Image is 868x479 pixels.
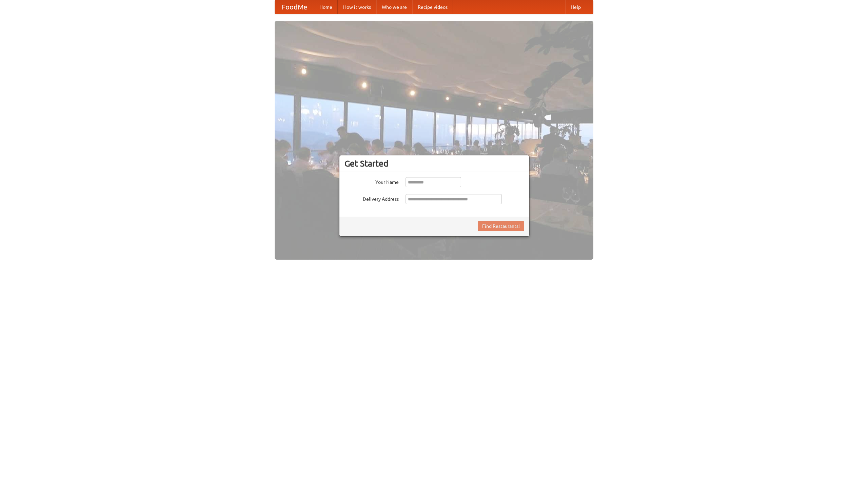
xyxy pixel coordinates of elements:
a: Home [314,0,338,14]
button: Find Restaurants! [478,221,524,231]
h3: Get Started [344,158,524,169]
label: Delivery Address [344,194,399,202]
a: Help [565,0,586,14]
a: Who we are [376,0,412,14]
label: Your Name [344,177,399,186]
a: How it works [338,0,376,14]
a: Recipe videos [412,0,453,14]
a: FoodMe [275,0,314,14]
